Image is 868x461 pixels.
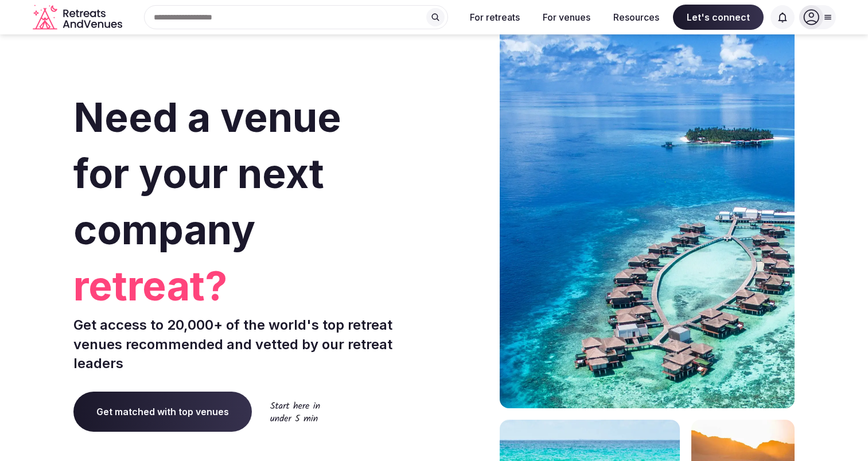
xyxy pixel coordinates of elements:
a: Get matched with top venues [73,392,252,432]
a: Visit the homepage [33,5,124,30]
img: Start here in under 5 min [270,401,320,421]
button: For venues [534,5,600,30]
p: Get access to 20,000+ of the world's top retreat venues recommended and vetted by our retreat lea... [73,315,430,373]
button: Resources [604,5,668,30]
span: Need a venue for your next company [73,93,341,254]
span: retreat? [73,258,430,314]
svg: Retreats and Venues company logo [33,5,124,30]
span: Let's connect [673,5,764,30]
button: For retreats [461,5,529,30]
